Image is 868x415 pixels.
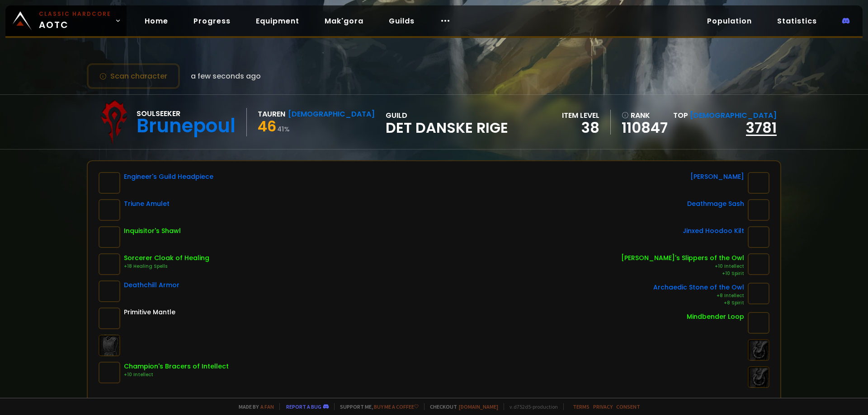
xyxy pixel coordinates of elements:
div: Tauren [258,108,285,120]
div: item level [562,110,599,121]
div: [PERSON_NAME]'s Slippers of the Owl [621,253,744,263]
div: [DEMOGRAPHIC_DATA] [288,108,375,120]
div: [PERSON_NAME] [690,172,744,182]
div: Soulseeker [137,108,236,119]
img: item-19507 [99,226,120,248]
div: +8 Intellect [653,292,744,299]
div: Deathmage Sash [687,199,744,209]
div: Champion's Bracers of Intellect [124,362,229,371]
div: +18 Healing Spells [124,263,209,270]
a: Home [137,12,175,30]
div: Jinxed Hoodoo Kilt [683,226,744,236]
img: item-7722 [99,199,120,221]
a: [DOMAIN_NAME] [459,403,498,410]
div: Inquisitor's Shawl [124,226,181,236]
a: Guilds [382,12,422,30]
div: 38 [562,121,599,135]
a: 3781 [746,117,777,138]
img: item-9474 [748,226,769,248]
div: Mindbender Loop [687,312,744,322]
img: item-9877 [99,253,120,275]
img: item-10764 [99,280,120,302]
a: Consent [616,403,640,410]
div: Deathchill Armor [124,280,179,290]
small: 41 % [277,125,290,134]
a: Statistics [770,12,824,30]
div: Brunepoul [137,119,236,133]
div: Sorcerer Cloak of Healing [124,253,209,263]
span: Det Danske Rige [386,121,508,135]
small: Classic Hardcore [39,10,111,18]
div: Engineer's Guild Headpiece [124,172,213,182]
span: AOTC [39,10,111,32]
img: item-7545 [99,362,120,383]
a: Report a bug [286,403,321,410]
div: Triune Amulet [124,199,170,209]
a: a fan [260,403,274,410]
a: Equipment [249,12,307,30]
a: Buy me a coffee [374,403,419,410]
div: +10 Intellect [124,371,229,378]
a: Progress [186,12,238,30]
a: Privacy [593,403,613,410]
img: item-10771 [748,199,769,221]
img: item-11118 [748,283,769,304]
a: Classic HardcoreAOTC [5,5,127,36]
span: v. d752d5 - production [504,403,558,410]
span: Support me, [334,403,419,410]
div: +8 Spirit [653,299,744,307]
div: Top [673,110,777,121]
img: item-9534 [99,172,120,194]
div: rank [622,110,668,121]
img: item-18083 [748,172,769,194]
span: 46 [258,116,276,136]
img: item-14269 [748,253,769,275]
button: Scan character [87,63,180,89]
div: +10 Spirit [621,270,744,277]
span: [DEMOGRAPHIC_DATA] [690,110,777,121]
div: +10 Intellect [621,263,744,270]
div: guild [386,110,508,135]
span: Checkout [424,403,498,410]
img: item-154 [99,308,120,329]
img: item-5009 [748,312,769,334]
span: Made by [233,403,274,410]
a: 110847 [622,121,668,135]
span: a few seconds ago [191,70,261,82]
div: Primitive Mantle [124,308,175,317]
div: Archaedic Stone of the Owl [653,283,744,292]
a: Population [700,12,759,30]
a: Mak'gora [317,12,371,30]
a: Terms [573,403,590,410]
